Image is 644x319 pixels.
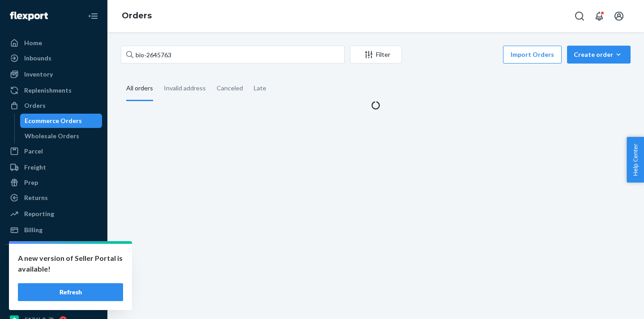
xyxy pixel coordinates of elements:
[24,86,72,95] div: Replenishments
[84,7,102,25] button: Close Navigation
[24,225,43,234] div: Billing
[5,83,102,98] a: Replenishments
[5,298,102,312] a: gnzsuz-v5
[24,193,48,202] div: Returns
[5,160,102,174] a: Freight
[627,137,644,183] button: Help Center
[24,101,46,110] div: Orders
[126,77,153,101] div: All orders
[121,46,345,64] input: Search orders
[5,252,102,266] button: Integrations
[5,67,102,81] a: Inventory
[5,207,102,221] a: Reporting
[20,129,102,143] a: Wholesale Orders
[5,175,102,190] a: Prep
[5,191,102,205] a: Returns
[5,98,102,113] a: Orders
[18,253,123,274] p: A new version of Seller Portal is available!
[5,51,102,65] a: Inbounds
[115,3,159,29] ol: breadcrumbs
[10,12,48,21] img: Flexport logo
[24,178,38,187] div: Prep
[5,282,102,297] a: 6e639d-fc
[503,46,562,64] button: Import Orders
[217,77,243,100] div: Canceled
[350,46,402,64] button: Filter
[574,50,624,59] div: Create order
[164,77,206,100] div: Invalid address
[610,7,628,25] button: Open account menu
[24,209,54,218] div: Reporting
[567,46,631,64] button: Create order
[24,147,43,156] div: Parcel
[5,144,102,158] a: Parcel
[590,7,608,25] button: Open notifications
[18,283,123,301] button: Refresh
[24,54,51,63] div: Inbounds
[5,267,102,281] a: f12898-4
[24,38,42,47] div: Home
[25,132,79,140] div: Wholesale Orders
[350,50,401,59] div: Filter
[24,70,53,79] div: Inventory
[122,11,152,21] a: Orders
[571,7,589,25] button: Open Search Box
[5,36,102,50] a: Home
[20,114,102,128] a: Ecommerce Orders
[254,77,266,100] div: Late
[5,223,102,237] a: Billing
[24,163,46,172] div: Freight
[25,116,82,125] div: Ecommerce Orders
